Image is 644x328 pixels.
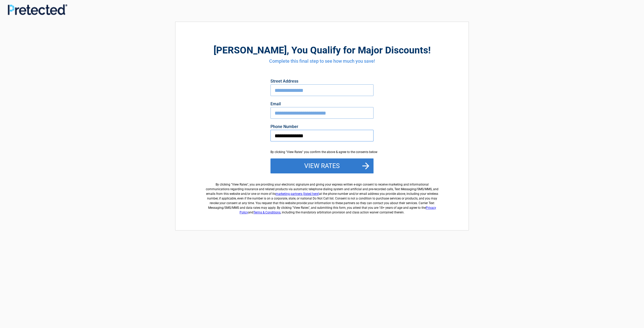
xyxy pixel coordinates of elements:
h2: , You Qualify for Major Discounts! [204,44,440,57]
div: By clicking "View Rates" you confirm the above & agree to the consents below [270,150,374,154]
img: Main Logo [8,4,67,15]
label: Street Address [270,79,374,83]
a: marketing partners (listed here) [276,192,319,196]
label: Phone Number [270,125,374,129]
button: View Rates [270,158,374,173]
span: View Rates [232,183,247,186]
span: [PERSON_NAME] [214,45,287,56]
label: Email [270,102,374,106]
h4: Complete this final step to see how much you save! [204,58,440,65]
label: By clicking " ", you are providing your electronic signature and giving your express written e-si... [204,178,440,215]
a: Privacy Policy [240,206,436,214]
a: Terms & Conditions [253,211,281,214]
